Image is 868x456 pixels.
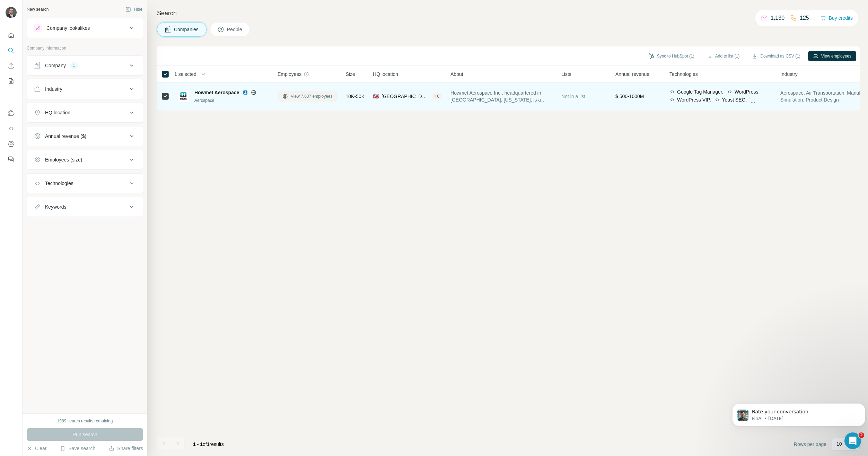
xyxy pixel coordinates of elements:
[615,94,644,99] span: $ 500-1000M
[677,88,724,95] span: Google Tag Manager,
[174,71,196,78] span: 1 selected
[278,91,337,102] button: View 7,637 employees
[27,81,143,97] button: Industry
[844,432,861,449] iframe: Intercom live chat
[243,90,248,95] img: LinkedIn logo
[346,71,355,78] span: Size
[836,440,842,447] p: 10
[6,44,17,57] button: Search
[771,14,784,22] p: 1,130
[780,71,798,78] span: Industry
[794,441,826,448] span: Rows per page
[45,203,66,210] div: Keywords
[109,445,143,452] button: Share filters
[45,180,73,187] div: Technologies
[6,153,17,165] button: Feedback
[27,151,143,168] button: Employees (size)
[174,26,199,33] span: Companies
[203,441,207,447] span: of
[27,175,143,192] button: Technologies
[821,13,853,23] button: Buy credits
[561,94,585,99] span: Not in a list
[27,445,46,452] button: Clear
[6,29,17,42] button: Quick start
[6,60,17,72] button: Enrich CSV
[6,138,17,150] button: Dashboard
[859,432,864,438] span: 2
[561,71,571,78] span: Lists
[450,89,553,103] span: Howmet Aerospace Inc., headquartered in [GEOGRAPHIC_DATA], [US_STATE], is a leading global provid...
[27,45,143,51] p: Company information
[729,389,868,437] iframe: Intercom notifications message
[382,93,429,100] span: [GEOGRAPHIC_DATA], [GEOGRAPHIC_DATA]
[27,128,143,144] button: Annual revenue ($)
[194,97,269,104] div: Aerospace
[800,14,809,22] p: 125
[45,62,66,69] div: Company
[45,156,82,163] div: Employees (size)
[669,71,698,78] span: Technologies
[432,93,442,99] div: + 6
[193,441,203,447] span: 1 - 1
[227,26,243,33] span: People
[57,418,113,424] div: 1989 search results remaining
[207,441,210,447] span: 1
[6,7,17,18] img: Avatar
[193,441,224,447] span: results
[291,93,333,99] span: View 7,637 employees
[27,20,143,36] button: Company lookalikes
[45,133,86,140] div: Annual revenue ($)
[157,8,860,18] h4: Search
[722,96,747,103] span: Yoast SEO,
[27,6,49,12] div: New search
[27,57,143,74] button: Company1
[46,25,90,32] div: Company lookalikes
[702,51,745,61] button: Add to list (1)
[70,62,78,69] div: 1
[6,107,17,120] button: Use Surfe on LinkedIn
[346,93,365,100] span: 10K-50K
[6,122,17,135] button: Use Surfe API
[60,445,95,452] button: Save search
[615,71,649,78] span: Annual revenue
[735,88,760,95] span: WordPress,
[45,109,70,116] div: HQ location
[45,86,62,93] div: Industry
[450,71,463,78] span: About
[373,71,398,78] span: HQ location
[747,51,805,61] button: Download as CSV (1)
[178,91,189,102] img: Logo of Howmet Aerospace
[121,4,147,15] button: Hide
[6,75,17,87] button: My lists
[808,51,856,61] button: View employees
[27,104,143,121] button: HQ location
[27,199,143,215] button: Keywords
[373,93,379,100] span: 🇺🇸
[194,89,239,96] span: Howmet Aerospace
[644,51,699,61] button: Sync to HubSpot (1)
[278,71,301,78] span: Employees
[677,96,711,103] span: WordPress VIP,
